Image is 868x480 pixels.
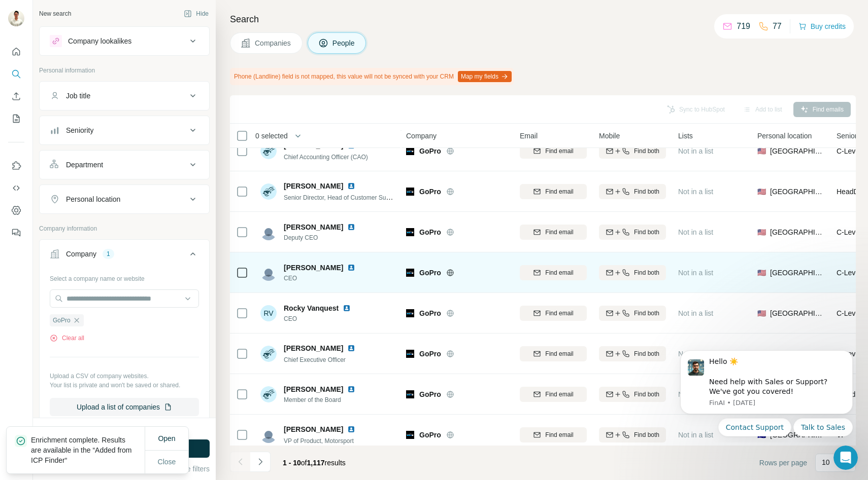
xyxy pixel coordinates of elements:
[40,187,209,211] button: Personal location
[406,390,414,398] img: Logo of GoPro
[284,193,400,201] span: Senior Director, Head of Customer Support
[68,36,131,46] div: Company lookalikes
[520,131,538,141] span: Email
[773,20,782,32] p: 77
[634,309,659,318] span: Find both
[103,249,114,259] div: 1
[406,431,414,439] img: Logo of GoPro
[8,65,24,83] button: Search
[678,269,713,277] span: Not in a list
[678,188,713,196] span: Not in a list
[757,227,766,237] span: 🇺🇸
[177,6,216,21] button: Hide
[284,263,343,273] span: [PERSON_NAME]
[737,20,750,32] p: 719
[66,249,96,259] div: Company
[419,227,441,237] span: GoPro
[757,308,766,318] span: 🇺🇸
[255,131,288,141] span: 0 selected
[757,146,766,156] span: 🇺🇸
[8,109,24,128] button: My lists
[8,10,24,26] img: Avatar
[50,334,84,343] button: Clear all
[406,350,414,358] img: Logo of GoPro
[66,194,120,204] div: Personal location
[283,459,301,467] span: 1 - 10
[284,303,339,313] span: Rocky Vanquest
[39,224,210,233] p: Company information
[158,457,176,467] span: Close
[50,381,199,390] p: Your list is private and won't be saved or shared.
[634,187,659,196] span: Find both
[520,184,587,199] button: Find email
[260,305,277,321] div: RV
[545,228,573,237] span: Find email
[520,346,587,361] button: Find email
[260,183,277,200] img: Avatar
[599,131,620,141] span: Mobile
[284,222,343,232] span: [PERSON_NAME]
[770,308,824,318] span: [GEOGRAPHIC_DATA]
[545,268,573,277] span: Find email
[458,71,512,82] button: Map my fields
[634,430,659,439] span: Find both
[31,435,145,465] p: Enrichment complete. Results are available in the “Added from ICP Finder“
[520,143,587,159] button: Find email
[678,147,713,155] span: Not in a list
[260,346,277,362] img: Avatar
[770,187,824,197] span: [GEOGRAPHIC_DATA]
[520,306,587,321] button: Find email
[599,427,666,442] button: Find both
[678,131,693,141] span: Lists
[8,157,24,175] button: Use Surfe on LinkedIn
[284,233,359,242] span: Deputy CEO
[419,268,441,278] span: GoPro
[599,265,666,280] button: Find both
[419,349,441,359] span: GoPro
[40,29,209,53] button: Company lookalikes
[347,344,355,352] img: LinkedIn logo
[678,309,713,317] span: Not in a list
[260,224,277,240] img: Avatar
[520,427,587,442] button: Find email
[634,349,659,358] span: Find both
[837,147,861,155] span: C-Level
[40,118,209,142] button: Seniority
[255,38,292,48] span: Companies
[520,265,587,280] button: Find email
[284,356,346,363] span: Chief Executive Officer
[406,188,414,196] img: Logo of GoPro
[545,187,573,196] span: Find email
[798,19,846,33] button: Buy credits
[634,390,659,399] span: Find both
[66,125,93,135] div: Seniority
[837,131,864,141] span: Seniority
[250,452,271,472] button: Navigate to next page
[284,395,359,404] span: Member of the Board
[419,187,441,197] span: GoPro
[545,349,573,358] span: Find email
[50,372,199,381] p: Upload a CSV of company websites.
[40,153,209,177] button: Department
[8,43,24,61] button: Quick start
[260,427,277,443] img: Avatar
[50,270,199,283] div: Select a company name or website
[837,269,861,277] span: C-Level
[284,384,343,394] span: [PERSON_NAME]
[520,387,587,402] button: Find email
[151,429,182,448] button: Open
[545,390,573,399] span: Find email
[8,201,24,219] button: Dashboard
[770,268,824,278] span: [GEOGRAPHIC_DATA]
[837,228,861,236] span: C-Level
[347,264,355,272] img: LinkedIn logo
[599,184,666,199] button: Find both
[284,314,355,323] span: CEO
[599,346,666,361] button: Find both
[66,160,103,170] div: Department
